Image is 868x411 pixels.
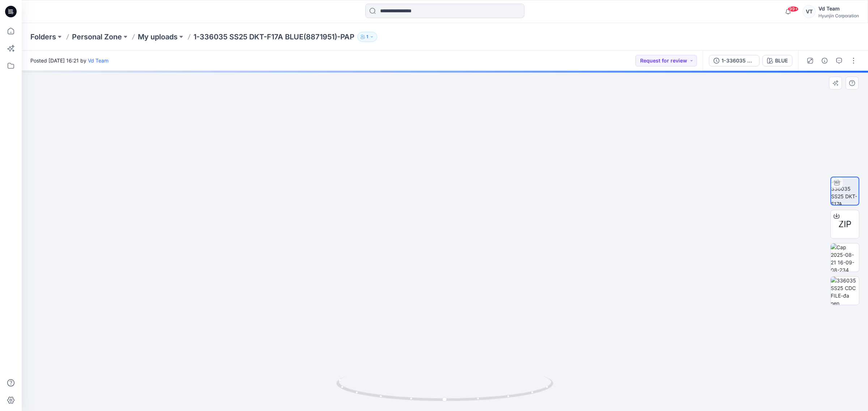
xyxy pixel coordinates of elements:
[762,55,792,66] button: BLUE
[838,218,851,231] span: ZIP
[831,243,859,272] img: Cap 2025-08-21 16-09-08-234
[138,32,178,42] a: My uploads
[803,5,816,18] div: VT
[788,6,799,12] span: 99+
[357,32,377,42] button: 1
[819,55,830,66] button: Details
[366,33,368,41] p: 1
[709,55,759,66] button: 1-336035 SS25 DKT-F17A BLUE(8871951)-PAP
[88,57,109,64] a: Vd Team
[831,277,859,305] img: 336035 SS25 CDC FILE-đa nen
[193,32,354,42] p: 1-336035 SS25 DKT-F17A BLUE(8871951)-PAP
[30,32,56,42] a: Folders
[722,57,755,65] div: 1-336035 SS25 DKT-F17A BLUE(8871951)-PAP
[831,177,859,205] img: 1-336035 SS25 DKT-F17A BLUE(8871951)-PAP
[818,13,859,18] div: Hyunjin Corporation
[818,4,859,13] div: Vd Team
[30,57,109,64] span: Posted [DATE] 16:21 by
[775,57,788,65] div: BLUE
[72,32,122,42] a: Personal Zone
